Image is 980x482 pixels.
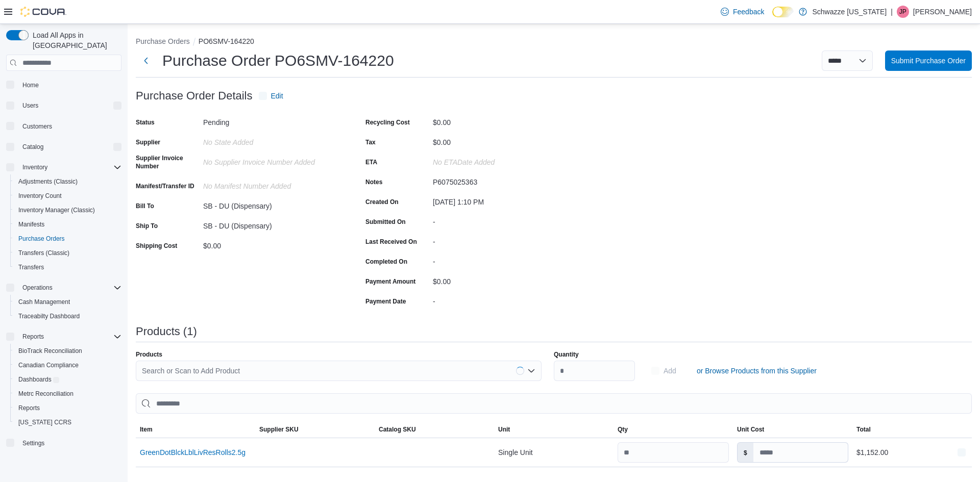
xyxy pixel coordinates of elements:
[10,203,126,217] button: Inventory Manager (Classic)
[255,421,375,438] button: Supplier SKU
[647,361,680,381] button: Add
[433,114,570,126] div: $0.00
[203,238,340,250] div: $0.00
[365,297,406,306] label: Payment Date
[14,345,121,357] span: BioTrack Reconciliation
[136,421,255,438] button: Item
[18,78,121,91] span: Home
[18,404,40,412] span: Reports
[812,6,887,18] p: Schwazze [US_STATE]
[18,161,121,173] span: Inventory
[14,373,121,386] span: Dashboards
[18,347,82,355] span: BioTrack Reconciliation
[203,178,340,190] div: No Manifest Number added
[203,134,340,146] div: No State added
[203,218,340,230] div: SB - DU (Dispensary)
[2,160,126,174] button: Inventory
[140,448,246,456] button: GreenDotBlckLblLivResRolls2.5g
[365,158,377,166] label: ETA
[10,295,126,309] button: Cash Management
[18,390,73,398] span: Metrc Reconciliation
[18,235,65,243] span: Purchase Orders
[203,198,340,210] div: SB - DU (Dispensary)
[14,218,48,231] a: Manifests
[18,206,95,214] span: Inventory Manager (Classic)
[10,415,126,429] button: [US_STATE] CCRS
[18,437,121,449] span: Settings
[375,421,494,438] button: Catalog SKU
[14,359,83,371] a: Canadian Compliance
[14,310,84,322] a: Traceabilty Dashboard
[18,79,43,91] a: Home
[365,277,415,286] label: Payment Amount
[18,282,121,294] span: Operations
[136,222,158,230] label: Ship To
[897,6,909,18] div: Jimmy Peters
[136,242,177,250] label: Shipping Cost
[18,99,121,112] span: Users
[22,102,38,110] span: Users
[18,99,42,112] button: Users
[365,258,407,266] label: Completed On
[664,366,676,376] span: Add
[365,178,382,186] label: Notes
[271,91,283,101] span: Edit
[18,120,121,133] span: Customers
[14,261,48,273] a: Transfers
[365,238,417,246] label: Last Received On
[203,154,340,166] div: No Supplier Invoice Number added
[614,421,733,438] button: Qty
[697,366,817,376] span: or Browse Products from this Supplier
[498,425,510,434] span: Unit
[18,263,44,271] span: Transfers
[140,425,153,434] span: Item
[365,198,399,206] label: Created On
[22,81,39,89] span: Home
[14,175,82,188] a: Adjustments (Classic)
[14,175,121,188] span: Adjustments (Classic)
[29,30,121,50] span: Load All Apps in [GEOGRAPHIC_DATA]
[136,90,253,102] h3: Purchase Order Details
[22,163,47,171] span: Inventory
[913,6,972,18] p: [PERSON_NAME]
[162,50,394,71] h1: Purchase Order PO6SMV-164220
[14,247,73,259] a: Transfers (Classic)
[856,446,968,459] div: $1,152.00
[10,344,126,358] button: BioTrack Reconciliation
[18,120,56,133] a: Customers
[14,402,121,414] span: Reports
[259,425,299,434] span: Supplier SKU
[433,273,570,286] div: $0.00
[10,309,126,323] button: Traceabilty Dashboard
[18,141,47,153] button: Catalog
[433,174,570,186] div: P6075025363
[14,190,121,202] span: Inventory Count
[18,361,79,369] span: Canadian Compliance
[433,293,570,306] div: -
[18,331,121,343] span: Reports
[199,37,254,45] button: PO6SMV-164220
[14,233,121,245] span: Purchase Orders
[2,436,126,450] button: Settings
[10,260,126,274] button: Transfers
[2,140,126,154] button: Catalog
[22,122,52,131] span: Customers
[18,418,71,426] span: [US_STATE] CCRS
[18,437,48,449] a: Settings
[18,249,69,257] span: Transfers (Classic)
[22,143,43,151] span: Catalog
[733,421,852,438] button: Unit Cost
[18,177,78,186] span: Adjustments (Classic)
[14,204,121,216] span: Inventory Manager (Classic)
[136,350,162,359] label: Products
[2,119,126,134] button: Customers
[527,367,535,375] button: Open list of options
[14,388,78,400] a: Metrc Reconciliation
[14,402,44,414] a: Reports
[14,261,121,273] span: Transfers
[717,2,768,22] a: Feedback
[14,359,121,371] span: Canadian Compliance
[18,298,70,306] span: Cash Management
[856,425,871,434] span: Total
